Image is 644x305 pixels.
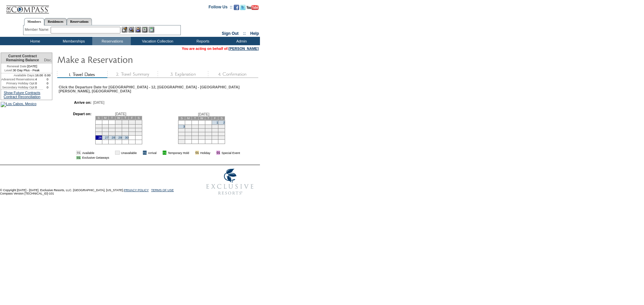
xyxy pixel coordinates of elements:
[62,100,92,104] td: Arrive on:
[4,95,41,99] a: Contract Reconciliation
[234,5,239,10] img: Become our fan on Facebook
[234,7,239,11] a: Become our fan on Facebook
[57,71,107,78] img: step1_state2.gif
[198,116,205,120] td: W
[109,116,115,120] td: T
[95,132,102,135] td: 19
[109,128,115,132] td: 14
[112,136,115,139] a: 28
[4,68,13,72] span: Level:
[209,4,232,12] td: Follow Us ::
[218,136,225,139] td: 30
[135,132,142,135] td: 25
[82,151,109,155] td: Available
[76,156,80,159] td: 01
[178,139,185,144] td: 31
[124,188,149,192] a: PRIVACY POLICY
[221,37,260,45] td: Admin
[67,18,92,25] a: Reservations
[205,125,212,128] td: 7
[1,85,35,89] td: Secondary Holiday Opt:
[198,128,205,132] td: 13
[135,124,142,128] td: 11
[183,125,185,128] a: 3
[57,53,191,66] img: Make Reservation
[168,151,189,155] td: Temporary Hold
[44,18,67,25] a: Residences
[216,151,220,155] td: 01
[250,31,259,36] a: Help
[122,27,127,32] img: b_edit.gif
[125,136,128,139] a: 30
[1,77,35,81] td: Advanced Reservations:
[92,37,131,45] td: Reservations
[76,151,80,155] td: 01
[135,27,141,32] img: Impersonate
[35,73,43,77] td: 16.00
[121,151,137,155] td: Unavailable
[247,5,259,10] img: Subscribe to our YouTube Channel
[43,77,52,81] td: 0
[185,132,192,136] td: 18
[143,151,147,155] td: 01
[151,188,174,192] a: TERMS OF USE
[218,132,225,136] td: 23
[229,47,259,51] a: [PERSON_NAME]
[110,151,114,154] img: i.gif
[35,85,43,89] td: 0
[102,132,109,135] td: 20
[185,116,192,120] td: M
[102,124,109,128] td: 6
[93,100,105,104] span: [DATE]
[122,124,129,128] td: 9
[1,68,43,73] td: 30 Day Plus - Peak
[105,136,108,139] a: 27
[1,73,35,77] td: Available Days:
[178,136,185,139] td: 24
[218,125,225,128] td: 9
[1,64,43,68] td: [DATE]
[43,73,52,77] td: 0.00
[205,116,212,120] td: T
[35,77,43,81] td: 4
[128,132,135,135] td: 24
[115,120,122,124] td: 1
[44,58,52,62] span: Disc.
[212,128,218,132] td: 15
[7,64,27,68] span: Renewal Date:
[135,116,142,120] td: S
[107,71,158,78] img: step2_state1.gif
[158,71,208,78] img: step3_state1.gif
[178,132,185,136] td: 17
[43,81,52,85] td: 0
[182,47,259,51] span: You are acting on behalf of:
[82,156,109,159] td: Exclusive Getaways
[128,116,135,120] td: F
[192,116,199,120] td: T
[192,125,199,128] td: 5
[222,31,238,36] a: Sign Out
[109,124,115,128] td: 7
[192,128,199,132] td: 12
[148,151,157,155] td: Arrival
[115,151,119,155] td: 01
[95,116,102,120] td: S
[212,116,218,120] td: F
[178,128,185,132] td: 10
[15,37,54,45] td: Home
[122,128,129,132] td: 16
[223,121,225,124] a: 2
[59,85,258,93] div: Click the Departure Date for [GEOGRAPHIC_DATA] - 12, [GEOGRAPHIC_DATA] - [GEOGRAPHIC_DATA][PERSON...
[54,37,92,45] td: Memberships
[243,31,246,36] span: ::
[102,116,109,120] td: M
[192,132,199,136] td: 19
[142,27,148,32] img: Reservations
[128,27,134,32] img: View
[1,102,37,107] img: Los Cabos, Mexico
[1,81,35,85] td: Primary Holiday Opt:
[128,120,135,124] td: 3
[1,53,43,64] td: Current Contract Remaining Balance
[185,136,192,139] td: 25
[205,128,212,132] td: 14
